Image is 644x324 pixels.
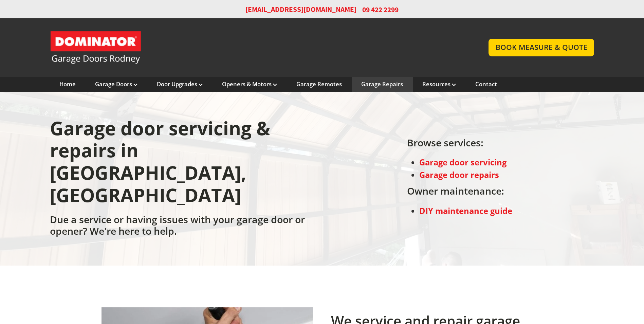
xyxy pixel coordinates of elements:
a: BOOK MEASURE & QUOTE [489,39,594,56]
a: Contact [475,80,497,88]
a: Garage Repairs [361,80,403,88]
a: Resources [422,80,456,88]
h2: Owner maintenance: [407,185,512,201]
a: Garage door repairs [419,169,499,180]
a: Garage Door and Secure Access Solutions homepage [50,31,475,65]
h2: Due a service or having issues with your garage door or opener? We're here to help. [50,214,319,241]
span: 09 422 2299 [362,5,399,15]
a: DIY maintenance guide [419,205,512,216]
a: Garage door servicing [419,157,507,168]
a: Garage Remotes [296,80,342,88]
a: Home [59,80,76,88]
h1: Garage door servicing & repairs in [GEOGRAPHIC_DATA], [GEOGRAPHIC_DATA] [50,117,319,214]
h2: Browse services: [407,137,512,152]
a: [EMAIL_ADDRESS][DOMAIN_NAME] [245,5,356,15]
a: Door Upgrades [157,80,203,88]
a: Garage Doors [95,80,137,88]
a: Openers & Motors [222,80,277,88]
